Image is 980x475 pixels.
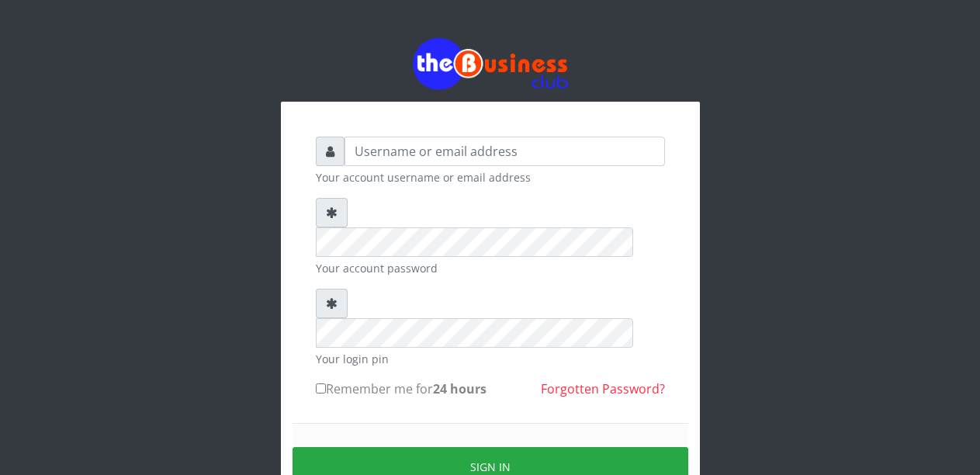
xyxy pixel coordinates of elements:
[316,383,326,394] input: Remember me for24 hours
[316,169,665,185] small: Your account username or email address
[345,137,665,166] input: Username or email address
[316,260,665,276] small: Your account password
[316,351,665,367] small: Your login pin
[541,380,665,397] a: Forgotten Password?
[316,380,487,398] label: Remember me for
[433,380,487,397] b: 24 hours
